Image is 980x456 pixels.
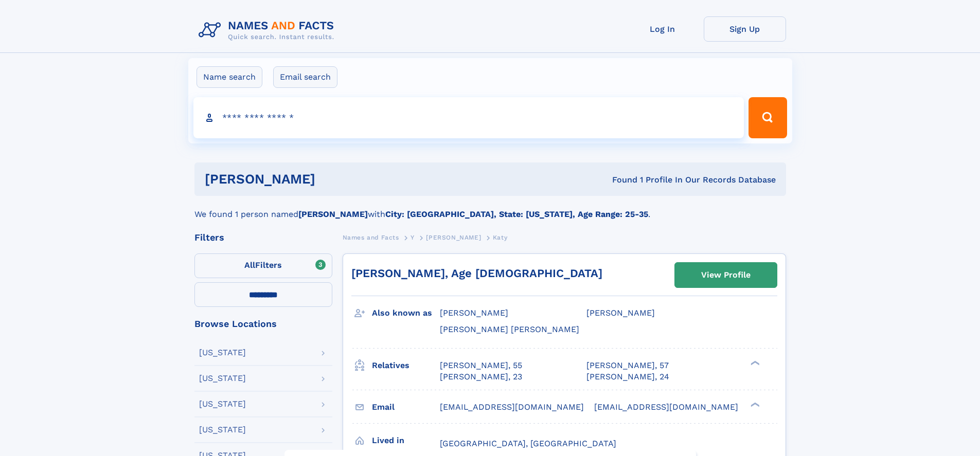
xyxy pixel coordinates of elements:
[411,234,415,241] span: Y
[440,371,522,382] a: [PERSON_NAME], 23
[351,267,602,280] a: [PERSON_NAME], Age [DEMOGRAPHIC_DATA]
[273,66,337,88] label: Email search
[372,432,440,449] h3: Lived in
[586,360,669,371] a: [PERSON_NAME], 57
[194,319,332,329] div: Browse Locations
[704,16,786,42] a: Sign Up
[440,308,508,318] span: [PERSON_NAME]
[194,253,332,278] label: Filters
[199,374,246,382] div: [US_STATE]
[372,304,440,322] h3: Also known as
[411,231,415,244] a: Y
[440,439,616,448] span: [GEOGRAPHIC_DATA], [GEOGRAPHIC_DATA]
[701,263,751,287] div: View Profile
[426,231,481,244] a: [PERSON_NAME]
[298,209,368,219] b: [PERSON_NAME]
[440,402,584,412] span: [EMAIL_ADDRESS][DOMAIN_NAME]
[426,234,481,241] span: [PERSON_NAME]
[197,66,262,88] label: Name search
[199,400,246,408] div: [US_STATE]
[748,359,760,366] div: ❯
[675,263,777,287] a: View Profile
[748,401,760,408] div: ❯
[586,308,655,318] span: [PERSON_NAME]
[199,349,246,357] div: [US_STATE]
[464,174,776,186] div: Found 1 Profile In Our Records Database
[194,16,343,44] img: Logo Names and Facts
[205,173,464,186] h1: [PERSON_NAME]
[621,16,704,42] a: Log In
[372,357,440,374] h3: Relatives
[194,196,786,221] div: We found 1 person named with .
[749,97,787,138] button: Search Button
[594,402,738,412] span: [EMAIL_ADDRESS][DOMAIN_NAME]
[586,371,669,382] a: [PERSON_NAME], 24
[440,360,522,371] a: [PERSON_NAME], 55
[440,324,579,334] span: [PERSON_NAME] [PERSON_NAME]
[193,97,744,138] input: search input
[493,234,507,241] span: Katy
[372,398,440,416] h3: Email
[199,426,246,434] div: [US_STATE]
[244,260,255,270] span: All
[385,209,648,219] b: City: [GEOGRAPHIC_DATA], State: [US_STATE], Age Range: 25-35
[343,231,399,244] a: Names and Facts
[194,233,332,242] div: Filters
